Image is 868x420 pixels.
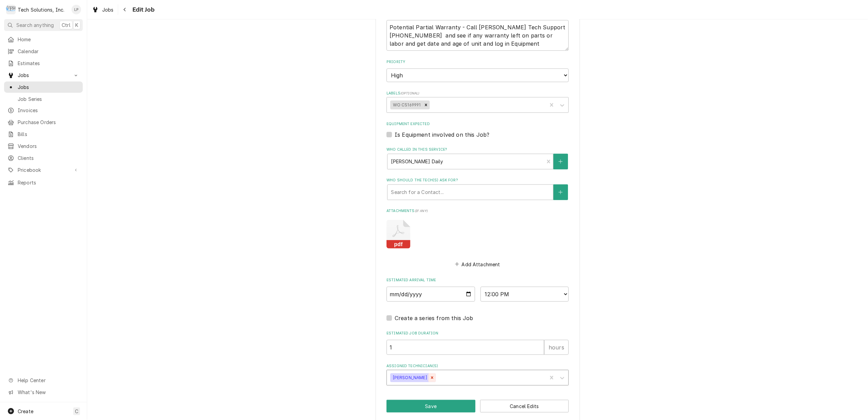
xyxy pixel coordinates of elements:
[18,377,79,384] span: Help Center
[18,48,79,55] span: Calendar
[4,70,83,81] a: Go to Jobs
[18,119,79,126] span: Purchase Orders
[415,209,428,213] span: ( if any )
[18,84,79,91] span: Jobs
[386,121,569,127] label: Equipment Expected
[553,184,568,200] button: Create New Contact
[18,72,69,79] span: Jobs
[386,91,569,96] label: Labels
[386,220,410,249] button: pdf
[386,208,569,214] label: Attachments
[386,11,569,51] div: Technician Instructions
[130,5,155,14] span: Edit Job
[428,373,436,382] div: Remove Coleton Wallace
[454,259,502,269] button: Add Attachment
[18,166,69,174] span: Pricebook
[18,60,79,67] span: Estimates
[4,152,83,164] a: Clients
[4,58,83,69] a: Estimates
[422,101,430,109] div: Remove WO CS169991
[75,408,78,415] span: C
[4,105,83,116] a: Invoices
[480,400,569,412] button: Cancel Edits
[386,147,569,169] div: Who called in this service?
[553,154,568,169] button: Create New Contact
[89,4,116,15] a: Jobs
[400,91,420,95] span: ( optional )
[386,363,569,369] label: Assigned Technician(s)
[386,178,569,200] div: Who should the tech(s) ask for?
[558,190,563,195] svg: Create New Contact
[16,21,54,29] span: Search anything
[4,93,83,105] a: Job Series
[4,375,83,386] a: Go to Help Center
[120,4,130,15] button: Navigate back
[75,21,78,29] span: K
[558,159,563,164] svg: Create New Contact
[480,287,569,302] select: Time Select
[4,19,83,31] button: Search anythingCtrlK
[72,5,81,14] div: Lisa Paschal's Avatar
[4,46,83,57] a: Calendar
[386,287,475,302] input: Date
[386,277,569,283] label: Estimated Arrival Time
[386,91,569,113] div: Labels
[386,178,569,183] label: Who should the tech(s) ask for?
[386,208,569,269] div: Attachments
[386,147,569,152] label: Who called in this service?
[18,131,79,138] span: Bills
[18,6,64,13] div: Tech Solutions, Inc.
[395,314,473,322] label: Create a series from this Job
[386,331,569,355] div: Estimated Job Duration
[18,36,79,43] span: Home
[395,131,489,139] label: Is Equipment involved on this Job?
[18,154,79,162] span: Clients
[386,277,569,302] div: Estimated Arrival Time
[386,20,569,51] textarea: Potential Partial Warranty - Call [PERSON_NAME] Tech Support [PHONE_NUMBER] and see if any warran...
[386,59,569,82] div: Priority
[386,331,569,336] label: Estimated Job Duration
[4,34,83,45] a: Home
[72,5,81,14] div: LP
[390,373,428,382] div: [PERSON_NAME]
[62,21,70,29] span: Ctrl
[18,142,79,150] span: Vendors
[390,101,422,109] div: WO CS169991
[386,59,569,65] label: Priority
[4,387,83,398] a: Go to What's New
[18,408,33,414] span: Create
[18,179,79,186] span: Reports
[6,5,16,14] div: T
[4,117,83,128] a: Purchase Orders
[18,107,79,114] span: Invoices
[4,164,83,176] a: Go to Pricebook
[544,340,569,355] div: hours
[102,6,114,13] span: Jobs
[6,5,16,14] div: Tech Solutions, Inc.'s Avatar
[386,121,569,139] div: Equipment Expected
[386,400,569,412] div: Button Group Row
[4,129,83,140] a: Bills
[4,140,83,152] a: Vendors
[4,177,83,188] a: Reports
[18,389,79,396] span: What's New
[386,363,569,386] div: Assigned Technician(s)
[4,81,83,93] a: Jobs
[18,95,79,103] span: Job Series
[386,400,569,412] div: Button Group
[386,400,475,412] button: Save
